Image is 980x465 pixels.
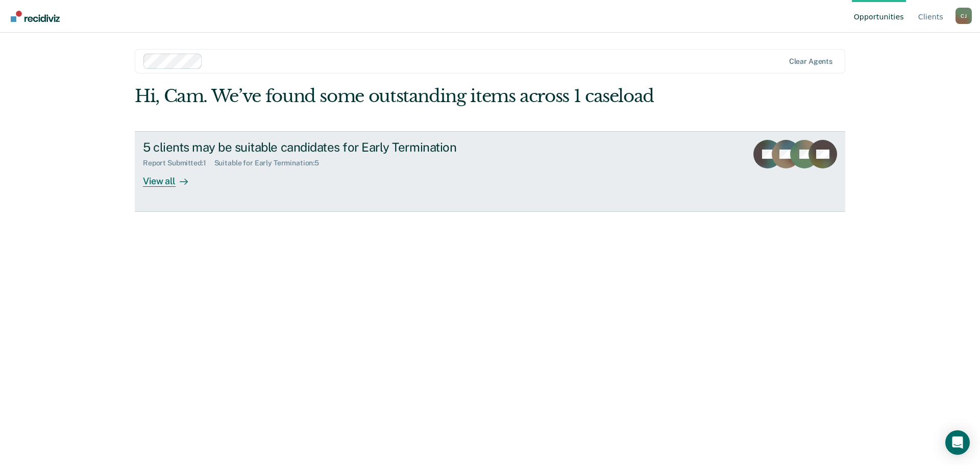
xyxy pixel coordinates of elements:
[143,140,501,155] div: 5 clients may be suitable candidates for Early Termination
[945,430,970,455] div: Open Intercom Messenger
[955,8,972,24] div: C J
[143,159,214,167] div: Report Submitted : 1
[11,11,60,22] img: Recidiviz
[143,167,200,187] div: View all
[955,8,972,24] button: Profile dropdown button
[135,86,703,107] div: Hi, Cam. We’ve found some outstanding items across 1 caseload
[789,57,832,66] div: Clear agents
[214,159,328,167] div: Suitable for Early Termination : 5
[135,131,845,212] a: 5 clients may be suitable candidates for Early TerminationReport Submitted:1Suitable for Early Te...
